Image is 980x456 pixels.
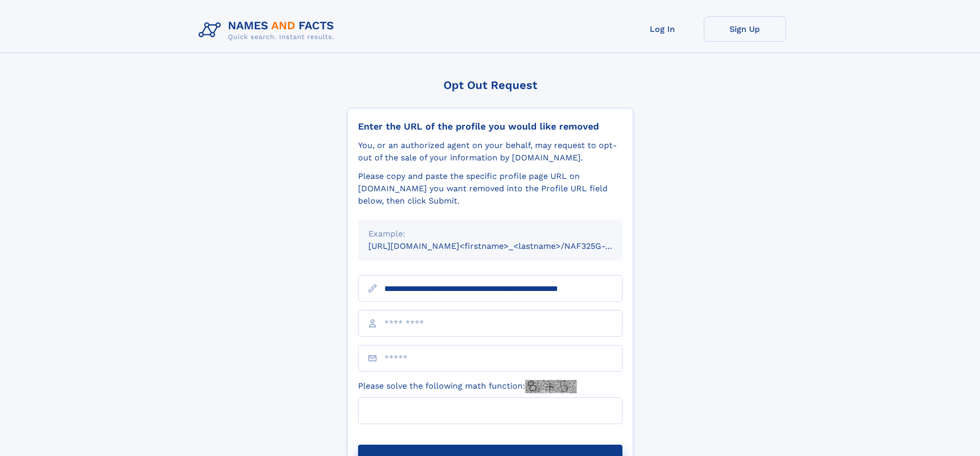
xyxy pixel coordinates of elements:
small: [URL][DOMAIN_NAME]<firstname>_<lastname>/NAF325G-xxxxxxxx [368,241,642,251]
a: Sign Up [704,16,786,42]
div: Please copy and paste the specific profile page URL on [DOMAIN_NAME] you want removed into the Pr... [358,170,622,207]
a: Log In [621,16,704,42]
label: Please solve the following math function: [358,380,577,393]
div: Enter the URL of the profile you would like removed [358,121,622,132]
div: Example: [368,228,612,240]
img: Logo Names and Facts [194,16,343,44]
div: You, or an authorized agent on your behalf, may request to opt-out of the sale of your informatio... [358,139,622,164]
div: Opt Out Request [347,79,633,92]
